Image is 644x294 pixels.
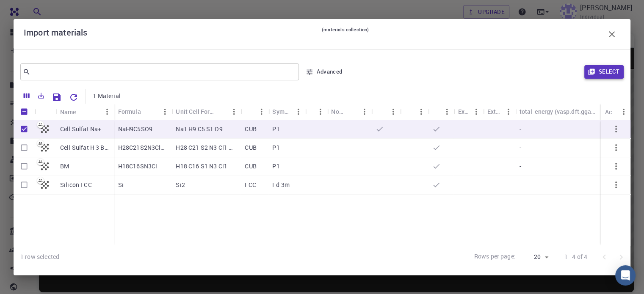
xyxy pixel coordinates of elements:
p: P1 [272,162,279,170]
div: Name [56,104,114,120]
div: Non-periodic [327,103,371,120]
p: - [519,162,521,170]
p: H28 C21 S2 N3 Cl1 O9 [176,143,236,152]
button: Menu [617,105,630,118]
p: Si [118,181,124,189]
p: CUB [245,125,256,133]
div: Non-periodic [331,103,345,120]
p: Si2 [176,181,185,189]
button: Menu [469,105,483,118]
div: Actions [605,104,617,120]
p: P1 [272,143,279,152]
div: Import materials [24,26,620,43]
div: Ext+lnk [458,103,469,120]
div: Public [428,103,453,120]
button: Sort [432,106,444,118]
p: FCC [245,181,256,189]
button: Sort [215,106,227,118]
p: 1–4 of 4 [564,253,587,261]
button: Reset Explorer Settings [65,89,82,106]
p: Fd-3m [272,181,290,189]
div: Icon [35,104,56,120]
div: - [515,176,609,195]
button: Menu [440,105,453,118]
p: Na1 H9 C5 S1 O9 [176,125,222,133]
button: Menu [254,105,268,118]
button: Menu [158,105,171,118]
div: Ext+lnk [453,103,483,120]
small: (materials collection) [322,26,369,43]
div: total_energy (vasp:dft:gga:pbe) [515,103,609,120]
div: Actions [601,104,630,120]
div: Name [60,104,76,120]
button: Menu [501,105,515,118]
p: 1 Material [93,92,121,100]
div: Unit Cell Formula [171,103,240,120]
div: Ext+web [487,103,501,120]
button: Sort [141,106,153,118]
button: Menu [100,105,114,118]
div: Unit Cell Formula [176,103,215,120]
button: Select [584,65,624,79]
span: Assistance [14,6,55,14]
p: P1 [272,125,279,133]
button: Save Explorer Settings [48,89,65,106]
p: H18 C16 S1 N3 Cl1 [176,162,227,170]
p: H28C21S2N3ClO9 [118,143,168,152]
button: Menu [595,105,609,118]
div: Ext+web [483,103,515,120]
button: Sort [245,106,257,118]
button: Menu [291,105,305,118]
button: Columns [19,89,34,102]
div: total_energy (vasp:dft:gga:pbe) [519,103,595,120]
div: Symmetry [272,103,291,120]
div: 1 row selected [20,253,59,261]
div: Symmetry [268,103,305,120]
button: Menu [414,105,428,118]
button: Menu [227,105,240,118]
p: - [519,125,521,133]
p: - [519,143,521,152]
button: Sort [404,106,416,118]
button: Advanced [302,65,346,79]
div: Shared [400,103,428,120]
button: Sort [345,106,357,118]
p: Cell Sulfat H 3 BM [60,143,110,152]
div: Formula [114,103,172,120]
p: CUB [245,162,256,170]
p: BM [60,162,69,170]
p: H18C16SN3Cl [118,162,158,170]
button: Menu [386,105,400,118]
p: CUB [245,143,256,152]
button: Sort [375,106,387,118]
div: Lattice [240,103,268,120]
div: Tags [305,103,327,120]
button: Export [34,89,48,102]
p: Silicon FCC [60,181,92,189]
button: Menu [313,105,327,118]
p: Rows per page: [474,252,516,262]
div: Open Intercom Messenger [615,265,636,286]
p: NaH9C5SO9 [118,125,152,133]
button: Menu [357,105,371,118]
div: 20 [519,251,551,263]
div: Default [371,103,400,120]
p: Cell Sulfat Na+ [60,125,101,133]
button: Sort [76,106,88,118]
div: Formula [118,103,141,120]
